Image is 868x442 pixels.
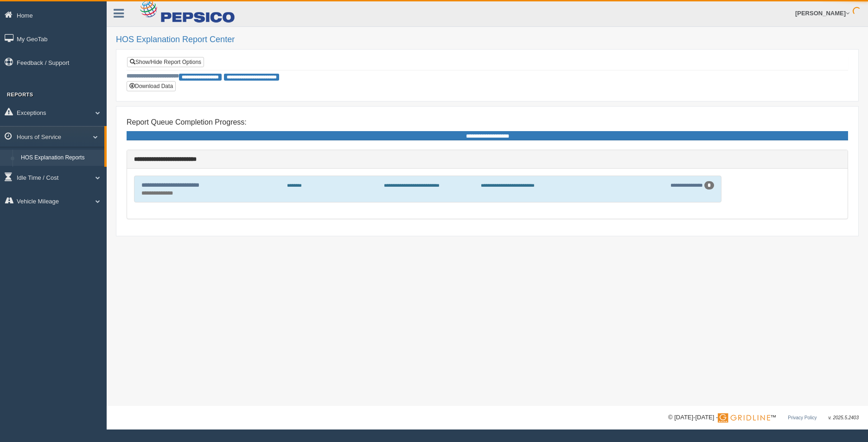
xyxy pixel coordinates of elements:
div: © [DATE]-[DATE] - ™ [668,413,859,423]
a: HOS Explanation Reports [17,150,104,166]
h2: HOS Explanation Report Center [116,35,859,44]
a: Show/Hide Report Options [127,57,204,67]
span: v. 2025.5.2403 [829,415,859,420]
h4: Report Queue Completion Progress: [127,118,848,126]
button: Download Data [127,81,176,91]
a: Privacy Policy [788,415,817,420]
img: Gridline [718,413,770,423]
a: HOS Violation Audit Reports [17,166,104,183]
